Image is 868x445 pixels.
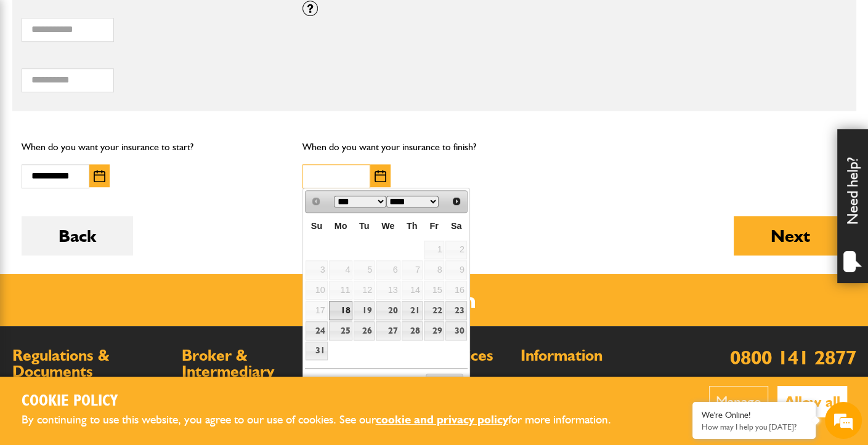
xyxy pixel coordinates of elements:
[445,301,466,320] a: 23
[306,342,327,361] a: 31
[376,321,400,340] a: 27
[445,321,466,340] a: 30
[376,412,508,427] a: cookie and privacy policy
[837,129,868,283] div: Need help?
[451,221,462,231] span: Saturday
[426,374,463,391] button: Done
[402,301,423,320] a: 21
[730,345,856,369] a: 0800 141 2877
[335,221,347,231] span: Monday
[302,139,566,155] p: When do you want your insurance to finish?
[429,221,438,231] span: Friday
[354,301,375,320] a: 19
[709,386,768,417] button: Manage
[182,348,339,379] h2: Broker & Intermediary
[452,196,461,206] span: Next
[16,150,225,177] input: Enter your email address
[424,321,445,340] a: 29
[64,69,207,85] div: Chat with us now
[16,223,225,339] textarea: Type your message and hit 'Enter'
[306,321,327,340] a: 24
[22,392,631,411] h2: Cookie Policy
[424,301,445,320] a: 22
[354,321,375,340] a: 26
[376,301,400,320] a: 20
[12,348,169,379] h2: Regulations & Documents
[22,411,631,430] p: By continuing to use this website, you agree to our use of cookies. See our for more information.
[22,139,285,155] p: When do you want your insurance to start?
[168,350,224,366] em: Start Chat
[407,221,418,231] span: Thursday
[22,216,133,255] button: Back
[734,216,847,255] button: Next
[375,170,386,182] img: Choose date
[311,221,322,231] span: Sunday
[16,114,225,141] input: Enter your last name
[202,6,232,36] div: Minimize live chat window
[402,321,423,340] a: 28
[702,422,806,431] p: How may I help you today?
[359,221,370,231] span: Tuesday
[329,321,353,340] a: 25
[777,386,847,417] button: Allow all
[448,192,466,210] a: Next
[16,186,225,214] input: Enter your phone number
[521,348,678,364] h2: Information
[702,410,806,420] div: We're Online!
[21,68,52,86] img: d_20077148190_company_1631870298795_20077148190
[381,221,394,231] span: Wednesday
[329,301,353,320] a: 18
[94,170,105,182] img: Choose date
